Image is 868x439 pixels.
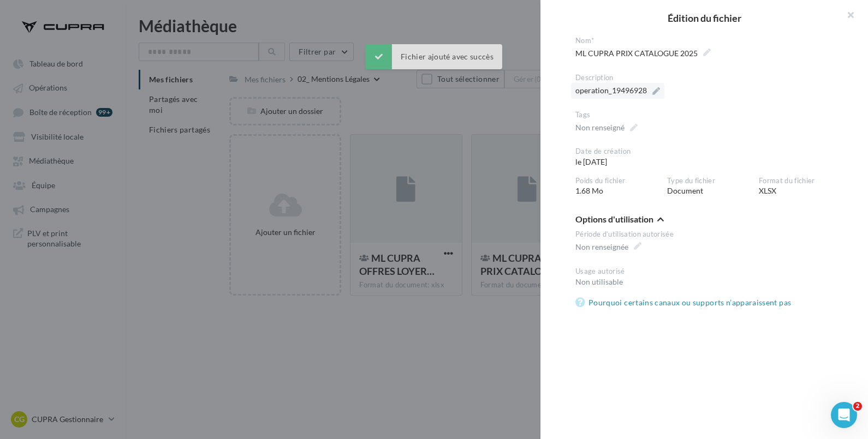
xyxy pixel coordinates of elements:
[575,46,711,61] span: ML CUPRA PRIX CATALOGUE 2025
[575,230,842,239] div: Période d’utilisation autorisée
[366,44,502,69] div: Fichier ajouté avec succès
[575,147,667,167] div: le [DATE]
[575,296,795,309] a: Pourquoi certains canaux ou supports n’apparaissent pas
[575,110,842,120] div: Tags
[575,176,658,186] div: Poids du fichier
[575,267,842,276] div: Usage autorisé
[575,147,658,157] div: Date de création
[575,73,842,83] div: Description
[575,239,641,255] span: Non renseignée
[575,276,842,287] div: Non utilisable
[575,122,625,133] div: Non renseigné
[575,83,660,98] span: operation_19496928
[667,176,750,186] div: Type du fichier
[575,176,667,197] div: 1.68 Mo
[575,215,653,224] span: Options d'utilisation
[759,176,842,186] div: Format du fichier
[759,176,851,197] div: XLSX
[667,176,759,197] div: Document
[558,13,851,23] h2: Édition du fichier
[575,214,664,227] button: Options d'utilisation
[831,402,857,428] iframe: Intercom live chat
[853,402,862,411] span: 2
